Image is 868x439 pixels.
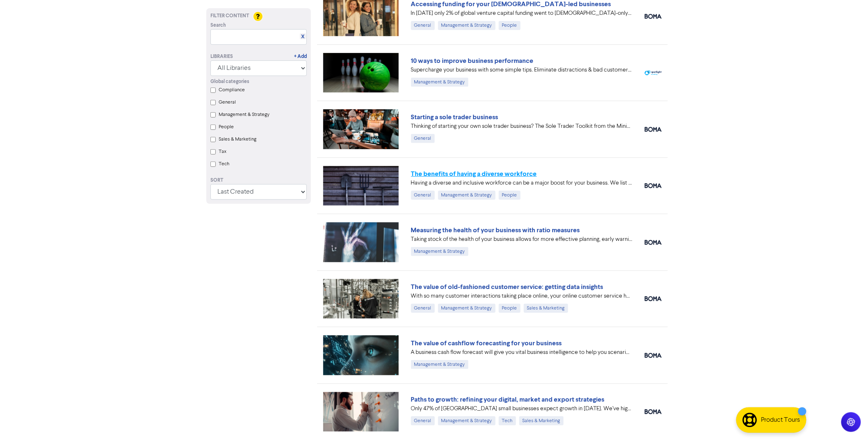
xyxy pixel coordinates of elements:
[645,296,662,301] img: boma
[438,304,496,313] div: Management & Strategy
[210,177,307,184] div: Sort
[411,9,633,18] div: In 2024 only 2% of global venture capital funding went to female-only founding teams. We highligh...
[411,226,580,234] a: Measuring the health of your business with ratio measures
[645,14,662,19] img: boma
[219,86,245,94] label: Compliance
[411,348,633,357] div: A business cash flow forecast will give you vital business intelligence to help you scenario-plan...
[210,12,307,20] div: Filter Content
[438,416,496,425] div: Management & Strategy
[411,78,468,87] div: Management & Strategy
[411,404,633,413] div: Only 47% of New Zealand small businesses expect growth in 2025. We’ve highlighted four key ways y...
[411,134,435,143] div: General
[645,240,662,245] img: boma_accounting
[411,339,562,347] a: The value of cashflow forecasting for your business
[411,416,435,425] div: General
[411,122,633,131] div: Thinking of starting your own sole trader business? The Sole Trader Toolkit from the Ministry of ...
[519,416,564,425] div: Sales & Marketing
[210,22,226,29] span: Search
[827,400,868,439] iframe: Chat Widget
[219,148,226,155] label: Tax
[219,123,234,131] label: People
[411,113,498,121] a: Starting a sole trader business
[499,21,521,30] div: People
[645,183,662,188] img: boma
[210,78,307,85] div: Global categories
[645,409,662,414] img: boma
[411,395,605,404] a: Paths to growth: refining your digital, market and export strategies
[294,53,307,60] a: + Add
[219,99,236,106] label: General
[219,111,270,118] label: Management & Strategy
[210,53,233,60] div: Libraries
[645,127,662,132] img: boma
[302,34,305,40] a: X
[219,136,256,143] label: Sales & Marketing
[524,304,568,313] div: Sales & Marketing
[411,21,435,30] div: General
[411,235,633,244] div: Taking stock of the health of your business allows for more effective planning, early warning abo...
[411,179,633,187] div: Having a diverse and inclusive workforce can be a major boost for your business. We list four of ...
[411,247,468,256] div: Management & Strategy
[411,283,603,291] a: The value of old-fashioned customer service: getting data insights
[438,21,496,30] div: Management & Strategy
[411,57,534,65] a: 10 ways to improve business performance
[499,304,521,313] div: People
[499,191,521,200] div: People
[499,416,516,425] div: Tech
[219,160,229,168] label: Tech
[411,360,468,369] div: Management & Strategy
[411,191,435,200] div: General
[645,353,662,358] img: boma_accounting
[645,70,662,76] img: spotlight
[438,191,496,200] div: Management & Strategy
[411,170,537,178] a: The benefits of having a diverse workforce
[411,66,633,74] div: Supercharge your business with some simple tips. Eliminate distractions & bad customers, get a pl...
[411,304,435,313] div: General
[411,292,633,300] div: With so many customer interactions taking place online, your online customer service has to be fi...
